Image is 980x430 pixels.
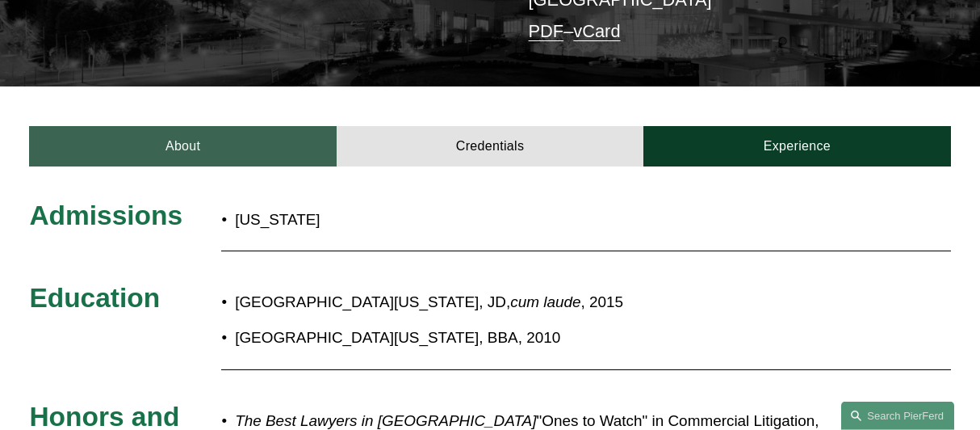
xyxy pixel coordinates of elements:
em: The Best Lawyers in [GEOGRAPHIC_DATA] [235,412,536,429]
span: Admissions [29,200,182,230]
a: Search this site [841,402,954,430]
a: vCard [573,21,620,41]
a: PDF [529,21,564,41]
p: [GEOGRAPHIC_DATA][US_STATE], BBA, 2010 [235,324,836,352]
a: About [29,126,336,166]
span: Education [29,283,160,313]
p: [GEOGRAPHIC_DATA][US_STATE], JD, , 2015 [235,289,836,316]
em: cum laude [510,293,580,310]
a: Experience [643,126,950,166]
p: [US_STATE] [235,206,567,234]
a: Credentials [337,126,643,166]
